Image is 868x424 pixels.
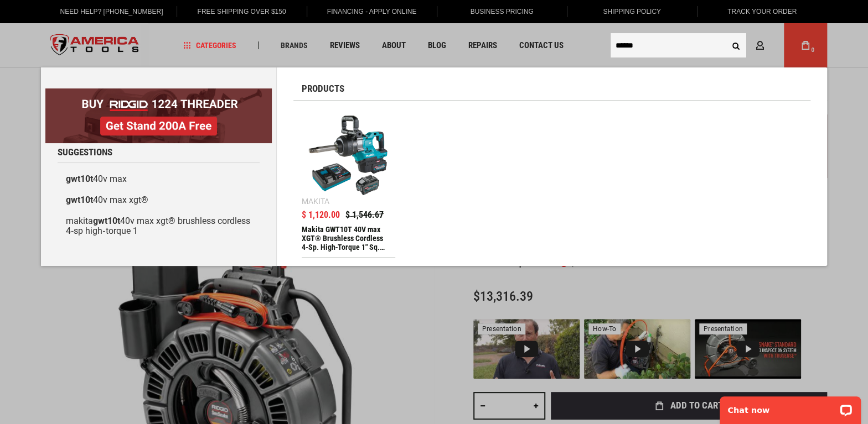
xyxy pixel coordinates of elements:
button: Search [725,35,746,56]
span: Brands [281,41,308,49]
div: Makita GWT10T 40V max XGT® Brushless Cordless 4‑Sp. High‑Torque 1 [302,225,395,252]
a: gwt10t40v max [58,169,260,190]
b: gwt10t [66,174,93,184]
a: Makita GWT10T 40V max XGT® Brushless Cordless 4‑Sp. High‑Torque 1 Makita $ 1,546.67 $ 1,120.00 Ma... [302,109,395,257]
b: gwt10t [93,216,120,226]
span: $ 1,546.67 [345,211,384,219]
img: BOGO: Buy RIDGID® 1224 Threader, Get Stand 200A Free! [45,88,272,143]
a: Categories [178,38,241,53]
a: Brands [276,38,313,53]
a: gwt10t40v max xgt® [58,190,260,211]
span: Products [302,84,344,93]
span: Categories [183,41,236,49]
iframe: LiveChat chat widget [712,389,868,424]
a: makitagwt10t40v max xgt® brushless cordless 4‑sp high‑torque 1 [58,211,260,242]
span: Suggestions [58,148,112,157]
a: BOGO: Buy RIDGID® 1224 Threader, Get Stand 200A Free! [45,88,272,97]
span: $ 1,120.00 [302,211,340,219]
div: Makita [302,197,329,205]
img: Makita GWT10T 40V max XGT® Brushless Cordless 4‑Sp. High‑Torque 1 [307,114,390,197]
b: gwt10t [66,195,93,205]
